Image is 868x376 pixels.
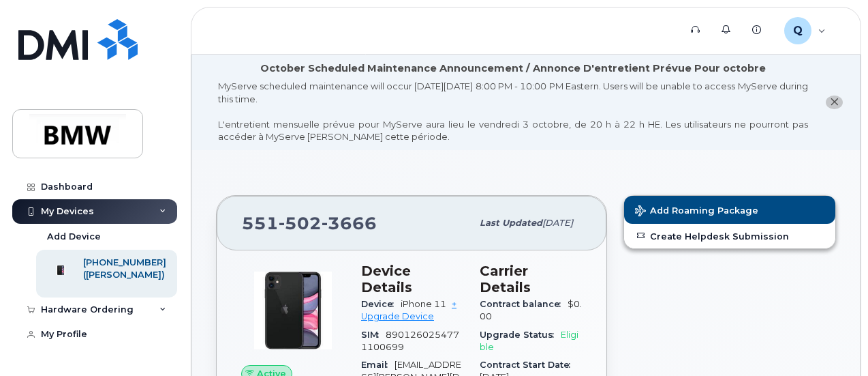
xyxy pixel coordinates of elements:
[624,224,835,248] a: Create Helpdesk Submission
[480,330,561,340] span: Upgrade Status
[361,330,386,340] span: SIM
[242,213,377,233] span: 551
[361,360,394,370] span: Email
[480,263,582,295] h3: Carrier Details
[624,196,835,224] button: Add Roaming Package
[218,80,808,143] div: MyServe scheduled maintenance will occur [DATE][DATE] 8:00 PM - 10:00 PM Eastern. Users will be u...
[480,299,568,309] span: Contract balance
[252,270,334,351] img: iPhone_11.jpg
[279,213,322,233] span: 502
[809,317,858,366] iframe: Messenger Launcher
[635,205,758,218] span: Add Roaming Package
[401,299,446,309] span: iPhone 11
[260,61,766,76] div: October Scheduled Maintenance Announcement / Annonce D'entretient Prévue Pour octobre
[322,213,377,233] span: 3666
[480,360,577,370] span: Contract Start Date
[361,330,459,352] span: 8901260254771100699
[361,263,463,295] h3: Device Details
[480,330,578,352] span: Eligible
[826,96,843,110] button: close notification
[542,218,573,228] span: [DATE]
[361,299,401,309] span: Device
[480,218,542,228] span: Last updated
